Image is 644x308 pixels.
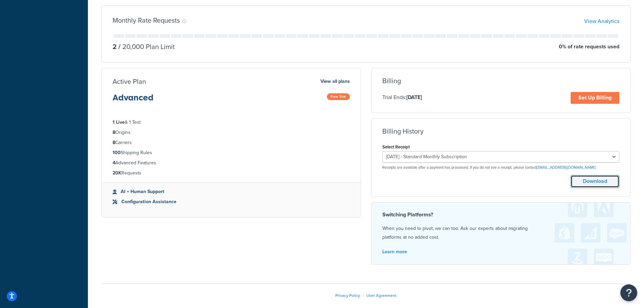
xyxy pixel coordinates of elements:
[113,17,180,24] h3: Monthly Rate Requests
[382,144,410,149] label: Select Receipt
[113,129,350,136] li: Origins
[113,78,146,85] h3: Active Plan
[113,159,115,166] strong: 4
[571,92,619,104] a: Set Up Billing
[113,139,350,146] li: Carriers
[382,77,401,85] h3: Billing
[113,139,115,146] strong: 8
[113,159,350,167] li: Advanced Features
[382,248,407,255] a: Learn more
[113,188,350,195] li: AI + Human Support
[113,149,350,157] li: Shipping Rules
[113,93,153,108] h3: Advanced
[113,169,350,177] li: Requests
[113,198,350,206] li: Configuration Assistance
[113,169,121,176] strong: 20K
[118,42,121,52] span: /
[559,42,619,51] p: 0 % of rate requests used
[620,284,637,301] button: Open Resource Center
[382,165,620,170] p: Receipts are available after a payment has processed. If you do not see a receipt, please contact
[406,93,422,101] strong: [DATE]
[382,224,620,242] p: When you need to pivot, we can too. Ask our experts about migrating platforms at no added cost.
[382,211,620,219] h4: Switching Platforms?
[584,17,619,25] a: View Analytics
[117,42,175,51] p: 20,000 Plan Limit
[113,129,115,136] strong: 8
[327,93,350,100] span: Free Trial
[363,292,364,299] span: |
[382,93,422,102] p: Trial Ends:
[320,77,350,86] a: View all plans
[571,175,619,188] button: Download
[113,42,117,51] p: 2
[536,165,596,170] a: [EMAIL_ADDRESS][DOMAIN_NAME]
[113,119,350,126] li: & 1 Test
[335,292,360,299] a: Privacy Policy
[113,149,121,156] strong: 100
[113,119,125,126] strong: 1 Live
[382,127,424,135] h3: Billing History
[366,292,397,299] a: User Agreement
